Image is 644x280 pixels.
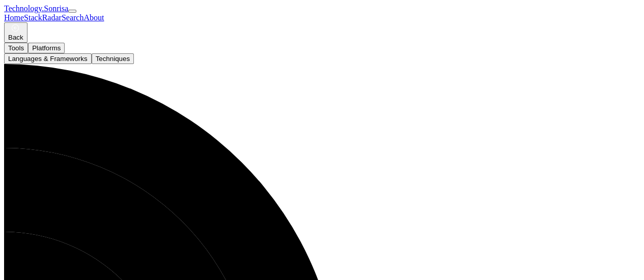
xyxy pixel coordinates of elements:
text: 17 [33,89,41,97]
a: Radar [42,13,62,22]
button: Languages & Frameworks [4,53,92,64]
a: About [83,13,104,22]
a: Search [62,13,84,22]
a: Stack [24,13,42,22]
text: 25 [53,271,61,279]
button: Tools [4,43,28,53]
text: 13 [237,219,245,227]
a: Technology.Sonrisa [4,4,68,13]
button: Toggle navigation [68,10,76,13]
button: Platforms [28,43,65,53]
button: Back [4,22,27,43]
a: Home [4,13,24,22]
text: 18 [114,208,122,216]
button: Techniques [92,53,134,64]
text: 3 [15,255,19,263]
text: 14 [144,220,152,228]
text: 4 [169,176,173,184]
